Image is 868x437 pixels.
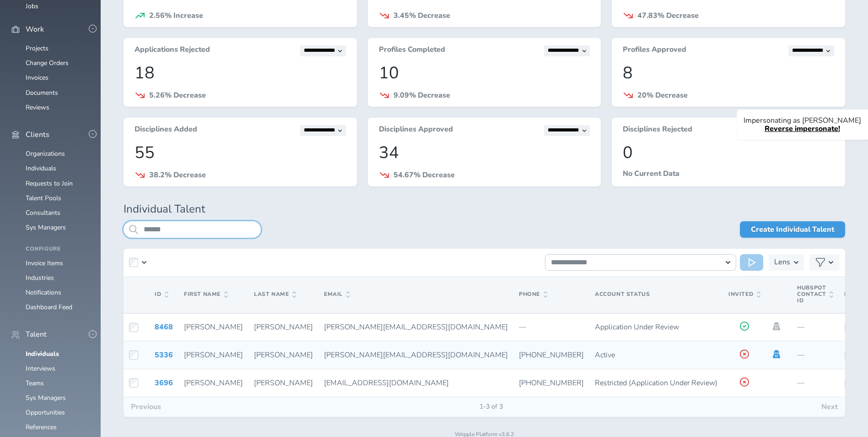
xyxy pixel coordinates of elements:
[728,291,760,298] span: Invited
[135,64,346,82] p: 18
[26,223,66,232] a: Sys Managers
[149,90,206,100] span: 5.26% Decrease
[155,378,173,388] a: 3696
[254,350,313,360] span: [PERSON_NAME]
[774,254,790,271] h3: Lens
[623,169,679,179] span: No Current Data
[149,170,206,180] span: 38.2% Decrease
[324,350,508,360] span: [PERSON_NAME][EMAIL_ADDRESS][DOMAIN_NAME]
[623,143,834,162] p: 0
[379,64,590,82] p: 10
[26,259,63,268] a: Invoice Items
[124,203,845,216] h1: Individual Talent
[254,378,313,388] span: [PERSON_NAME]
[769,254,804,271] button: Lens
[519,378,584,388] span: [PHONE_NUMBER]
[595,378,717,388] span: Restricted (Application Under Review)
[26,364,55,373] a: Interviews
[637,11,699,21] span: 47.83% Decrease
[26,330,47,339] span: Talent
[519,291,547,298] span: Phone
[26,273,54,282] a: Industries
[155,291,168,298] span: ID
[771,322,782,330] a: Impersonate
[26,408,65,417] a: Opportunities
[324,322,508,332] span: [PERSON_NAME][EMAIL_ADDRESS][DOMAIN_NAME]
[26,73,49,82] a: Invoices
[765,124,840,134] a: Reverse impersonate!
[26,350,59,358] a: Individuals
[26,44,49,53] a: Projects
[26,2,38,11] a: Jobs
[26,164,56,173] a: Individuals
[184,350,243,360] span: [PERSON_NAME]
[797,351,833,359] p: —
[797,379,833,387] p: —
[379,143,590,162] p: 34
[254,322,313,332] span: [PERSON_NAME]
[26,303,72,311] a: Dashboard Feed
[184,322,243,332] span: [PERSON_NAME]
[26,131,49,139] span: Clients
[797,285,833,304] span: Hubspot Contact Id
[394,170,455,180] span: 54.67% Decrease
[89,330,97,338] button: -
[184,378,243,388] span: [PERSON_NAME]
[155,350,173,360] a: 5336
[740,254,763,271] button: Run Action
[595,350,615,360] span: Active
[149,11,203,21] span: 2.56% Increase
[26,25,44,33] span: Work
[637,90,688,100] span: 20% Decrease
[744,116,861,125] p: Impersonating as [PERSON_NAME]
[26,288,61,297] a: Notifications
[26,194,61,202] a: Talent Pools
[519,323,584,331] p: —
[26,246,90,252] h4: Configure
[26,208,60,217] a: Consultants
[254,291,296,298] span: Last Name
[184,291,228,298] span: First Name
[814,397,845,416] button: Next
[135,125,197,136] h3: Disciplines Added
[26,179,73,188] a: Requests to Join
[394,90,450,100] span: 9.09% Decrease
[623,64,834,82] p: 8
[26,423,57,432] a: References
[324,291,350,298] span: Email
[155,322,173,332] a: 8468
[623,45,686,56] h3: Profiles Approved
[124,397,168,416] button: Previous
[26,103,49,112] a: Reviews
[472,403,510,410] span: 1-3 of 3
[89,25,97,33] button: -
[379,125,453,136] h3: Disciplines Approved
[26,59,69,67] a: Change Orders
[89,130,97,138] button: -
[26,379,44,388] a: Teams
[26,149,65,158] a: Organizations
[623,125,692,136] h3: Disciplines Rejected
[740,221,845,238] a: Create Individual Talent
[26,393,66,402] a: Sys Managers
[324,378,449,388] span: [EMAIL_ADDRESS][DOMAIN_NAME]
[797,323,833,331] p: —
[379,45,445,56] h3: Profiles Completed
[595,322,679,332] span: Application Under Review
[771,350,782,358] a: Impersonate
[595,290,650,298] span: Account Status
[394,11,450,21] span: 3.45% Decrease
[135,45,210,56] h3: Applications Rejected
[519,350,584,360] span: [PHONE_NUMBER]
[26,88,58,97] a: Documents
[135,143,346,162] p: 55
